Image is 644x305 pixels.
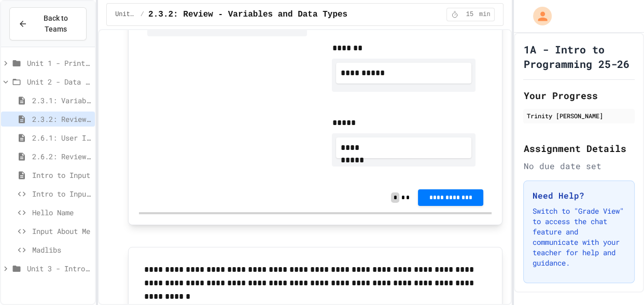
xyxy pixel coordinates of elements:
[148,8,347,21] span: 2.3.2: Review - Variables and Data Types
[32,188,91,199] span: Intro to Input Exercise
[32,151,91,162] span: 2.6.2: Review - User Input
[115,10,136,19] span: Unit 2 - Data Types, Variables, [DEMOGRAPHIC_DATA]
[32,114,91,124] span: 2.3.2: Review - Variables and Data Types
[9,7,87,40] button: Back to Teams
[32,170,91,181] span: Intro to Input
[532,206,626,268] p: Switch to "Grade View" to access the chat feature and communicate with your teacher for help and ...
[32,132,91,143] span: 2.6.1: User Input
[27,76,91,87] span: Unit 2 - Data Types, Variables, [DEMOGRAPHIC_DATA]
[27,58,91,68] span: Unit 1 - Print Statements
[461,10,478,19] span: 15
[32,95,91,106] span: 2.3.1: Variables and Data Types
[479,10,491,19] span: min
[523,42,635,71] h1: 1A - Intro to Programming 25-26
[32,207,91,218] span: Hello Name
[27,263,91,274] span: Unit 3 - Intro to Objects
[523,160,635,172] div: No due date set
[522,4,554,28] div: My Account
[523,141,635,156] h2: Assignment Details
[32,226,91,237] span: Input About Me
[523,88,635,103] h2: Your Progress
[141,10,144,19] span: /
[34,13,78,35] span: Back to Teams
[532,189,626,202] h3: Need Help?
[32,244,91,255] span: Madlibs
[526,111,632,120] div: Trinity [PERSON_NAME]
